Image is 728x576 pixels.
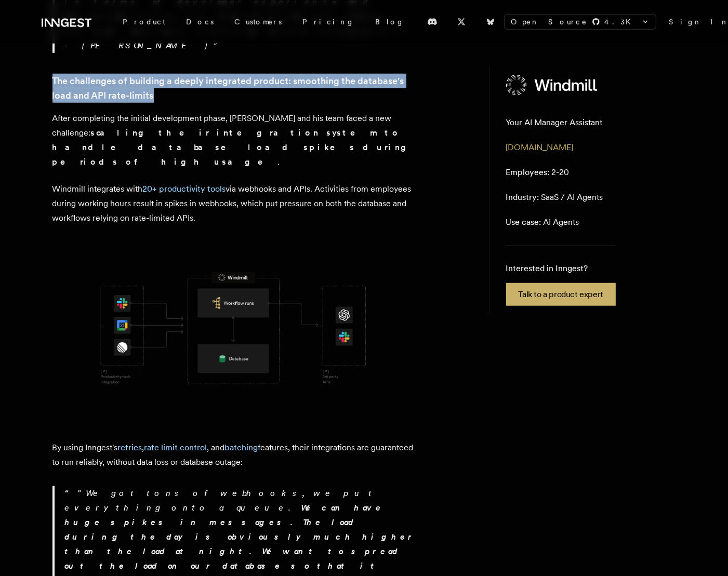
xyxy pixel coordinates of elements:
p: Interested in Inngest? [506,262,616,275]
img: Illustration of webhooks leading to pressure on database and rate-limited workflows [52,242,416,424]
span: 4.3 K [604,17,637,27]
strong: The load during the day is obviously much higher than the load at night [65,517,416,556]
a: [DOMAIN_NAME] [506,142,574,152]
span: Employees: [506,167,550,177]
p: SaaS / AI Agents [506,191,603,204]
a: X [450,14,473,30]
a: Blog [365,12,415,31]
a: rate limit control [144,443,207,452]
p: 2-20 [506,166,570,179]
a: batching [225,443,258,452]
a: Pricing [292,12,365,31]
p: AI Agents [506,216,579,229]
a: retries [118,443,142,452]
a: The challenges of building a deeply integrated product: smoothing the database's load and API rat... [52,74,416,103]
a: 20+ productivity tools [143,184,226,194]
p: By using Inngest's , , and features, their integrations are guaranteed to run reliably, without d... [52,440,416,470]
a: Discord [421,14,444,30]
div: Product [112,12,176,31]
p: Your AI Manager Assistant [506,116,603,129]
a: Talk to a product expert [506,283,616,306]
a: Customers [224,12,292,31]
strong: scaling their integration system to handle database load spikes during periods of high usage [52,128,414,167]
span: Open Source [511,17,588,27]
span: Use case: [506,217,541,227]
span: Industry: [506,192,539,202]
p: After completing the initial development phase, [PERSON_NAME] and his team faced a new challenge: . [52,111,416,169]
a: Bluesky [479,14,502,30]
p: Windmill integrates with via webhooks and APIs. Activities from employees during working hours re... [52,182,416,225]
a: Docs [176,12,224,31]
img: Windmill's logo [506,75,599,96]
